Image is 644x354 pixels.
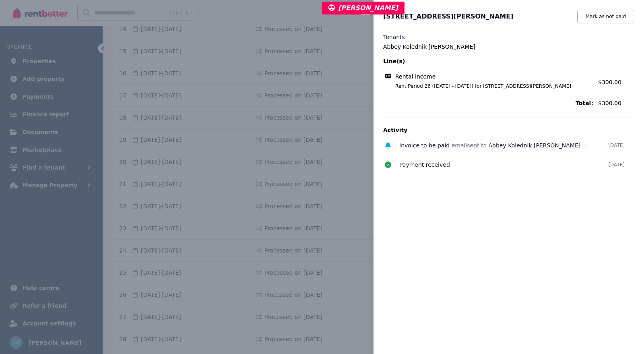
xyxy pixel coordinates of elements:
button: Mark as not paid [577,10,634,23]
span: Invoice to be paid [399,142,450,149]
span: $300.00 [598,99,634,107]
p: Activity [383,126,634,134]
span: Abbey Kolednik [PERSON_NAME] [489,142,581,149]
legend: Abbey Kolednik [PERSON_NAME] [383,43,634,51]
span: Line(s) [383,57,593,65]
span: Rental income [395,72,436,81]
span: $300.00 [598,79,621,85]
label: Tenants [383,33,405,41]
time: [DATE] [608,161,625,168]
div: email sent to [399,141,608,149]
time: [DATE] [608,142,625,149]
span: Payment received [399,161,450,168]
span: Total: [383,99,593,107]
span: Rent Period 26 ([DATE] - [DATE]) for [STREET_ADDRESS][PERSON_NAME] [386,83,593,89]
span: [STREET_ADDRESS][PERSON_NAME] [383,12,513,21]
